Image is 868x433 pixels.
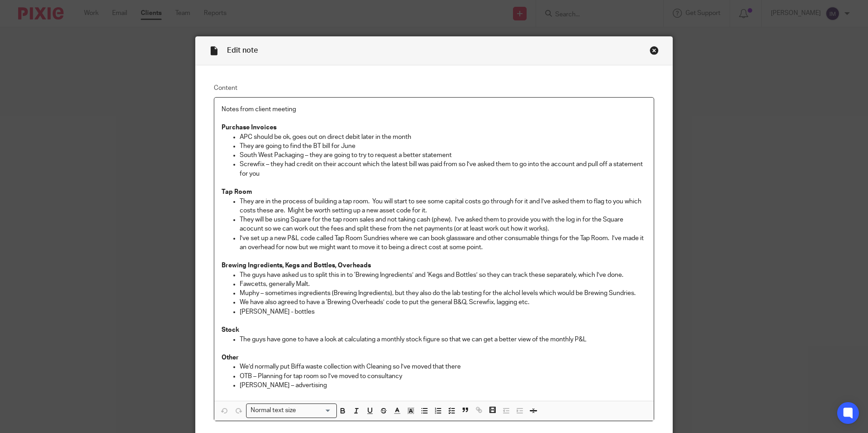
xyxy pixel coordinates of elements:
p: They are in the process of building a tap room. You will start to see some capital costs go throu... [240,197,646,216]
p: We’d normally put Biffa waste collection with Cleaning so I’ve moved that there [240,362,646,371]
p: OTB – Planning for tap room so I’ve moved to consultancy [240,372,646,381]
strong: Tap Room [222,189,252,195]
p: [PERSON_NAME] – advertising [240,381,646,390]
p: I’ve set up a new P&L code called Tap Room Sundries where we can book glassware and other consuma... [240,234,646,252]
strong: Other [222,354,239,361]
p: They will be using Square for the tap room sales and not taking cash (phew). I’ve asked them to p... [240,215,646,234]
p: APC should be ok, goes out on direct debit later in the month [240,133,646,142]
p: Fawcetts, generally Malt. [240,280,646,289]
span: Normal text size [248,406,298,415]
p: Muphy – sometimes ingredients (Brewing Ingredients), but they also do the lab testing for the alc... [240,289,646,298]
p: Notes from client meeting [222,105,646,114]
p: South West Packaging – they are going to try to request a better statement [240,151,646,160]
p: They are going to find the BT bill for June [240,142,646,151]
p: [PERSON_NAME] - bottles [240,307,646,316]
p: The guys have asked us to split this in to ‘Brewing Ingredients’ and ‘Kegs and Bottles’ so they c... [240,271,646,280]
p: We have also agreed to have a ‘Brewing Overheads’ code to put the general B&Q, Screwfix, lagging ... [240,298,646,307]
div: Search for option [246,403,337,418]
p: Screwfix – they had credit on their account which the latest bill was paid from so I’ve asked the... [240,160,646,178]
p: The guys have gone to have a look at calculating a monthly stock figure so that we can get a bett... [240,335,646,344]
div: Close this dialog window [650,46,659,55]
span: Edit note [227,47,258,54]
label: Content [214,84,654,93]
strong: Purchase Invoices [222,124,276,131]
strong: Stock [222,327,239,333]
strong: Brewing Ingredients, Kegs and Bottles, Overheads [222,262,371,269]
input: Search for option [299,406,331,415]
